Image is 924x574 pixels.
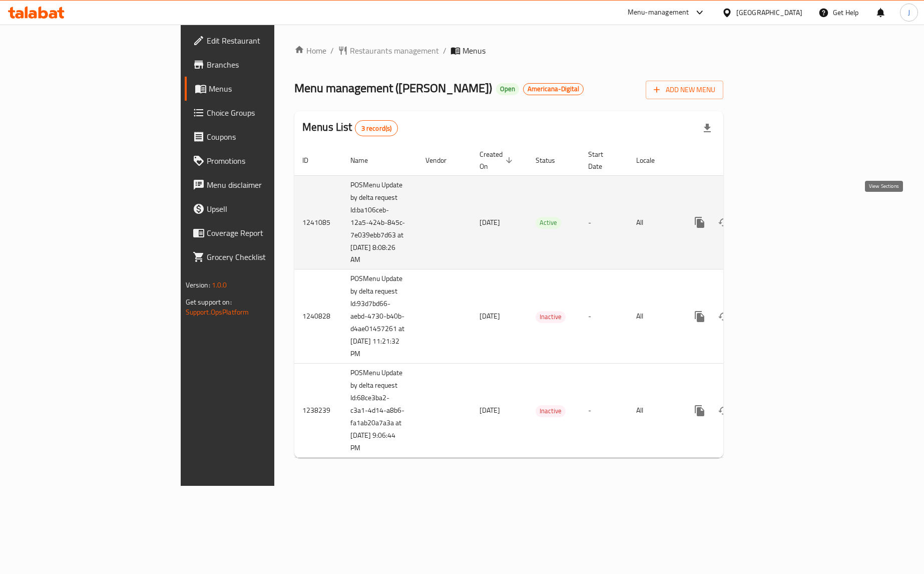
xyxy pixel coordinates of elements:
td: All [628,269,680,364]
span: Add New Menu [654,84,715,96]
a: Menu disclaimer [185,173,335,197]
span: Locale [636,154,668,166]
div: Inactive [536,405,566,417]
span: [DATE] [480,216,500,229]
div: Open [496,83,519,95]
div: Active [536,217,561,229]
span: Vendor [425,154,459,166]
button: Change Status [712,399,736,423]
span: Status [536,154,568,166]
span: ID [302,154,321,166]
span: Menus [209,83,327,95]
a: Promotions [185,149,335,173]
table: enhanced table [294,145,792,458]
a: Restaurants management [338,45,439,57]
span: Choice Groups [207,107,327,119]
button: Change Status [712,305,736,329]
a: Support.OpsPlatform [186,306,249,319]
button: more [688,210,712,234]
span: 1.0.0 [212,278,227,292]
a: Coupons [185,125,335,149]
a: Choice Groups [185,101,335,125]
li: / [443,45,446,57]
a: Coverage Report [185,221,335,245]
a: Grocery Checklist [185,245,335,269]
td: POSMenu Update by delta request Id:93d7bd66-aebd-4730-b40b-d4ae01457261 at [DATE] 11:21:32 PM [342,269,417,364]
span: Coverage Report [207,227,327,239]
span: Promotions [207,155,327,167]
div: Export file [695,116,719,140]
div: [GEOGRAPHIC_DATA] [736,7,802,18]
td: - [580,175,628,269]
span: Open [496,85,519,93]
td: POSMenu Update by delta request Id:ba106ceb-12a5-424b-845c-7e039ebb7d63 at [DATE] 8:08:26 AM [342,175,417,269]
span: Grocery Checklist [207,251,327,263]
span: Created On [480,148,516,172]
span: Edit Restaurant [207,35,327,47]
div: Total records count [355,120,398,136]
button: Change Status [712,210,736,234]
span: J [908,7,910,18]
span: Get support on: [186,296,232,309]
span: Inactive [536,405,566,417]
span: [DATE] [480,404,500,417]
td: All [628,364,680,458]
span: Menu disclaimer [207,179,327,191]
button: more [688,399,712,423]
span: Upsell [207,203,327,215]
span: Coupons [207,131,327,143]
h2: Menus List [302,120,398,136]
div: Menu-management [628,7,689,19]
button: more [688,305,712,329]
span: Branches [207,59,327,71]
span: Restaurants management [350,45,439,57]
span: Start Date [588,148,616,172]
span: 3 record(s) [355,124,398,133]
td: All [628,175,680,269]
span: Menus [463,45,486,57]
span: Version: [186,278,210,292]
a: Menus [185,77,335,101]
span: Menu management ( [PERSON_NAME] ) [294,77,492,99]
a: Upsell [185,197,335,221]
a: Edit Restaurant [185,29,335,53]
nav: breadcrumb [294,45,723,57]
button: Add New Menu [646,81,723,99]
td: POSMenu Update by delta request Id:68ce3ba2-c3a1-4d14-a8b6-fa1ab20a7a3a at [DATE] 9:06:44 PM [342,364,417,458]
span: Inactive [536,311,566,323]
div: Inactive [536,311,566,323]
span: Americana-Digital [524,85,583,93]
td: - [580,364,628,458]
span: Active [536,217,561,228]
td: - [580,269,628,364]
span: Name [350,154,381,166]
a: Branches [185,53,335,77]
span: [DATE] [480,310,500,323]
th: Actions [680,145,792,176]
